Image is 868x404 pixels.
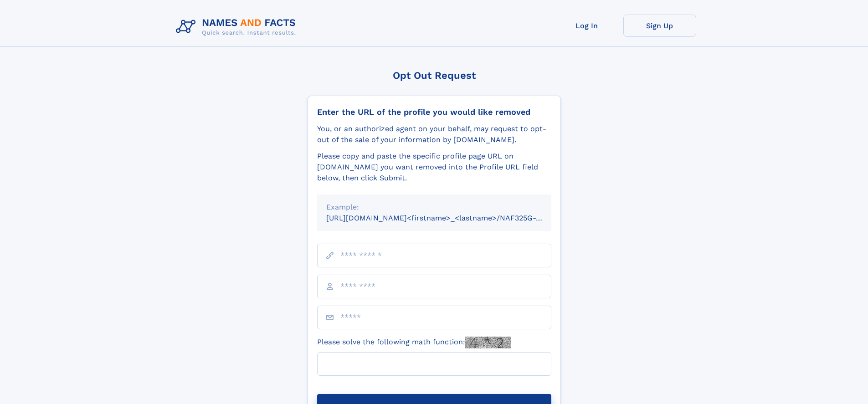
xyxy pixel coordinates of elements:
[317,107,551,117] div: Enter the URL of the profile you would like removed
[326,202,542,213] div: Example:
[317,123,551,145] div: You, or an authorized agent on your behalf, may request to opt-out of the sale of your informatio...
[623,15,696,37] a: Sign Up
[317,337,511,348] label: Please solve the following math function:
[550,15,623,37] a: Log In
[326,214,569,222] small: [URL][DOMAIN_NAME]<firstname>_<lastname>/NAF325G-xxxxxxxx
[172,15,303,39] img: Logo Names and Facts
[308,70,561,81] div: Opt Out Request
[317,151,551,184] div: Please copy and paste the specific profile page URL on [DOMAIN_NAME] you want removed into the Pr...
